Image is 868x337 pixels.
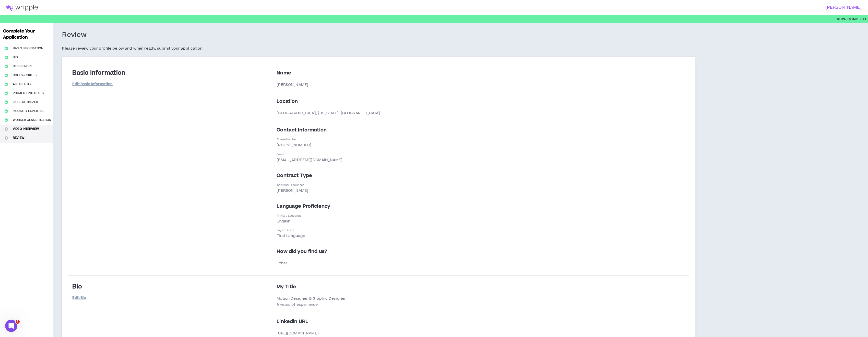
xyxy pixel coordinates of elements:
[277,283,675,290] p: My Title
[72,294,98,302] a: Edit Bio
[431,5,862,10] h3: [PERSON_NAME]
[277,183,304,187] p: Individual Freelancer
[837,15,867,23] p: 100%
[277,138,297,141] p: Phone Number
[277,228,294,232] p: English Level
[62,31,87,39] h3: Review
[277,318,675,325] p: Linkedin URL
[277,203,675,210] p: Language Proficiency
[277,157,342,163] p: [EMAIL_ADDRESS][DOMAIN_NAME]
[277,218,290,224] p: English
[72,80,113,89] a: Edit Basic Information
[277,330,675,336] p: [URL][DOMAIN_NAME]
[5,320,17,332] iframe: Intercom live chat
[277,98,675,105] p: Location
[277,127,675,134] p: Contact Information
[277,70,675,77] p: Name
[277,82,675,88] p: [PERSON_NAME]
[1,28,52,40] h3: Complete Your Application
[277,260,675,266] p: Other
[72,283,82,290] h3: Bio
[277,188,308,194] p: [PERSON_NAME]
[277,172,675,179] p: Contract Type
[277,296,675,308] p: Motion Designer & Graphic Designer 9 years of experience
[277,248,675,255] p: How did you find us?
[72,70,125,77] h3: Basic Information
[62,46,695,52] h5: Please review your profile below and when ready, submit your application.
[277,214,301,218] p: Primary Language
[277,152,283,156] p: Email
[277,233,305,239] p: First Language
[846,17,867,21] span: Complete
[277,110,675,116] p: [GEOGRAPHIC_DATA], [US_STATE], [GEOGRAPHIC_DATA]
[16,320,20,324] span: 1
[277,142,311,148] p: [PHONE_NUMBER]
